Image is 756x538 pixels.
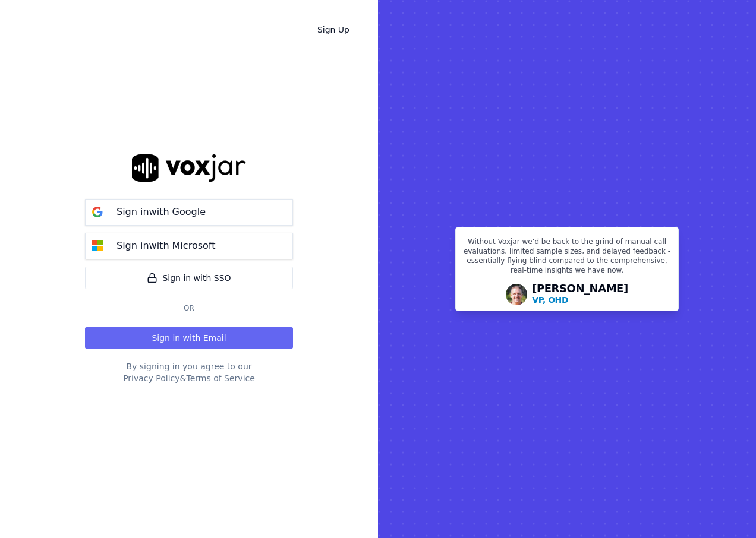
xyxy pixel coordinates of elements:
a: Sign in with SSO [85,267,293,289]
button: Privacy Policy [123,372,179,384]
img: microsoft Sign in button [86,234,109,258]
span: Or [179,303,199,313]
button: Terms of Service [186,372,254,384]
p: Without Voxjar we’d be back to the grind of manual call evaluations, limited sample sizes, and de... [463,237,671,280]
button: Sign in with Email [85,327,293,349]
p: Sign in with Google [116,205,206,219]
p: Sign in with Microsoft [116,239,215,253]
p: VP, OHD [532,294,568,306]
a: Sign Up [308,19,359,40]
img: logo [132,154,246,182]
div: By signing in you agree to our & [85,360,293,384]
img: Avatar [506,284,527,305]
button: Sign inwith Google [85,199,293,226]
button: Sign inwith Microsoft [85,233,293,259]
div: [PERSON_NAME] [532,283,628,306]
img: google Sign in button [86,200,109,224]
